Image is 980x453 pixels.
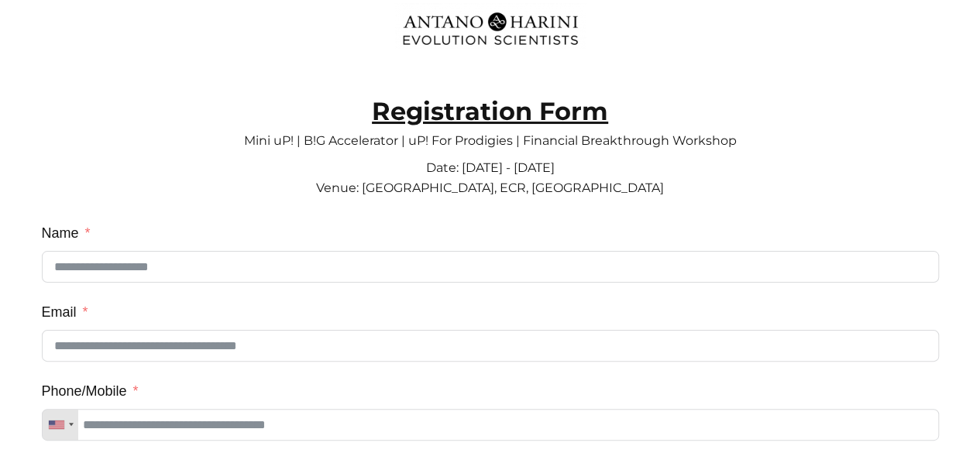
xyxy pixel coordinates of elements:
[316,160,664,195] span: Date: [DATE] - [DATE] Venue: [GEOGRAPHIC_DATA], ECR, [GEOGRAPHIC_DATA]
[42,409,939,441] input: Phone/Mobile
[42,219,91,247] label: Name
[42,377,139,405] label: Phone/Mobile
[42,298,88,326] label: Email
[42,330,939,362] input: Email
[372,96,608,126] strong: Registration Form
[43,410,78,440] div: Telephone country code
[394,2,586,55] img: Evolution-Scientist (2)
[42,122,939,145] p: Mini uP! | B!G Accelerator | uP! For Prodigies | Financial Breakthrough Workshop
